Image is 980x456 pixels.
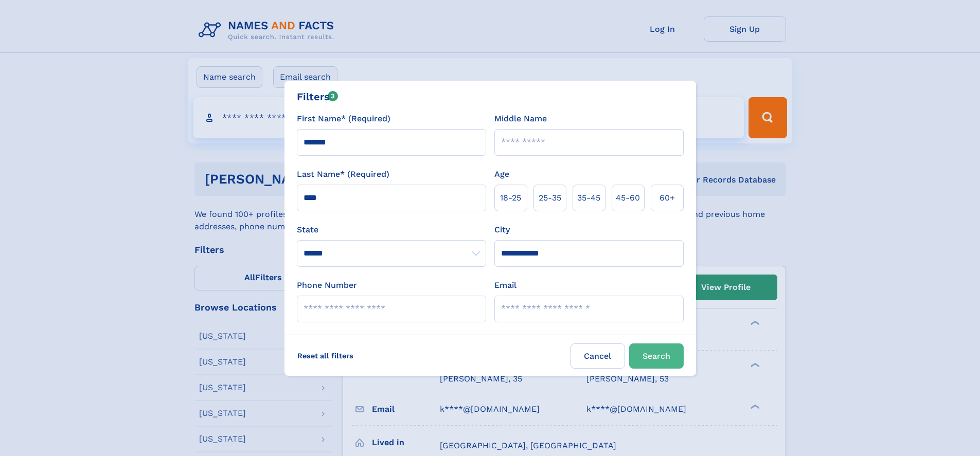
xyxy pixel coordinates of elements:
[494,279,516,291] label: Email
[500,192,521,204] span: 18‑25
[616,192,640,204] span: 45‑60
[494,168,509,180] label: Age
[297,113,390,125] label: First Name* (Required)
[297,279,357,291] label: Phone Number
[297,168,389,180] label: Last Name* (Required)
[539,192,561,204] span: 25‑35
[629,343,684,369] button: Search
[571,343,625,369] label: Cancel
[297,89,338,104] div: Filters
[291,343,360,368] label: Reset all filters
[297,224,486,236] label: State
[494,113,547,125] label: Middle Name
[494,224,510,236] label: City
[577,192,600,204] span: 35‑45
[660,192,675,204] span: 60+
